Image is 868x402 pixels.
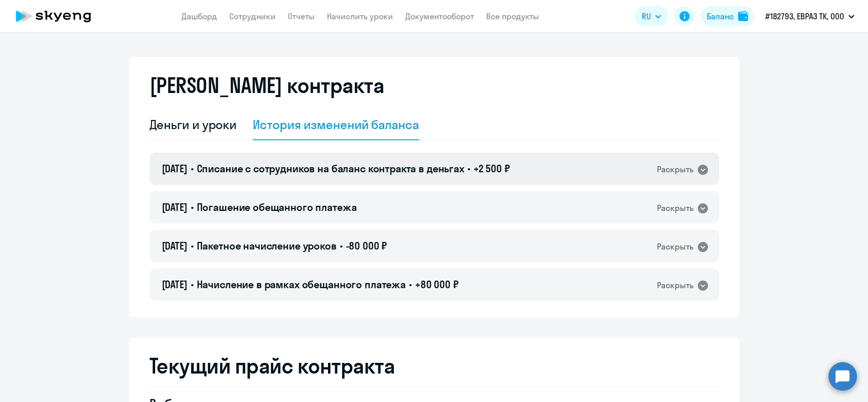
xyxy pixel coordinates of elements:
[253,116,419,133] div: История изменений баланса
[415,278,459,291] span: +80 000 ₽
[765,10,844,22] p: #182793, ЕВРАЗ ТК, ООО
[229,11,276,21] a: Сотрудники
[182,11,217,21] a: Дашборд
[486,11,539,21] a: Все продукты
[191,201,194,213] span: •
[657,240,694,253] div: Раскрыть
[473,162,510,175] span: +2 500 ₽
[162,278,188,291] span: [DATE]
[191,162,194,175] span: •
[409,278,412,291] span: •
[196,239,336,252] span: Пакетное начисление уроков
[657,202,694,214] div: Раскрыть
[288,11,315,21] a: Отчеты
[345,239,387,252] span: -80 000 ₽
[327,11,393,21] a: Начислить уроки
[191,278,194,291] span: •
[701,6,754,26] button: Балансbalance
[196,201,356,213] span: Погашение обещанного платежа
[196,278,405,291] span: Начисление в рамках обещанного платежа
[657,279,694,292] div: Раскрыть
[196,162,464,175] span: Списание с сотрудников на баланс контракта в деньгах
[162,239,188,252] span: [DATE]
[635,6,668,26] button: RU
[707,10,734,22] div: Баланс
[191,239,194,252] span: •
[738,11,748,21] img: balance
[340,239,343,252] span: •
[657,163,694,176] div: Раскрыть
[760,4,859,28] button: #182793, ЕВРАЗ ТК, ООО
[162,162,188,175] span: [DATE]
[467,162,470,175] span: •
[149,354,719,378] h2: Текущий прайс контракта
[149,73,384,98] h2: [PERSON_NAME] контракта
[405,11,474,21] a: Документооборот
[149,116,237,133] div: Деньги и уроки
[642,10,651,22] span: RU
[162,201,188,213] span: [DATE]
